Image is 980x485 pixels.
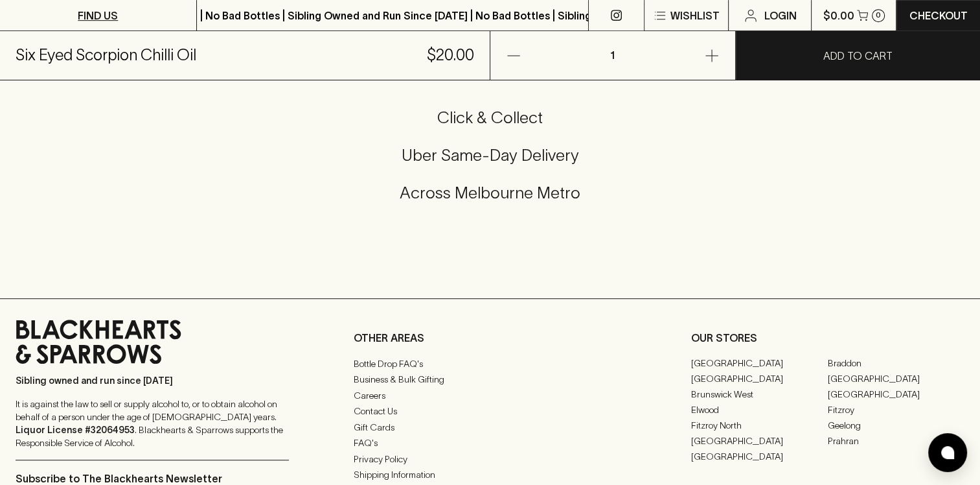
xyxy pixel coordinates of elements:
[16,145,964,166] h5: Uber Same-Day Delivery
[670,8,720,23] p: Wishlist
[16,374,289,387] p: Sibling owned and run since [DATE]
[354,404,627,420] a: Contact Us
[691,418,828,434] a: Fitzroy North
[876,12,881,19] p: 0
[828,356,964,372] a: Braddon
[16,182,964,204] h5: Across Melbourne Metro
[691,403,828,418] a: Elwood
[354,388,627,403] a: Careers
[16,45,196,65] h5: Six Eyed Scorpion Chilli Oil
[354,356,627,372] a: Bottle Drop FAQ's
[16,397,289,449] p: It is against the law to sell or supply alcohol to, or to obtain alcohol on behalf of a person un...
[828,434,964,449] a: Prahran
[354,451,627,467] a: Privacy Policy
[691,387,828,403] a: Brunswick West
[691,449,828,465] a: [GEOGRAPHIC_DATA]
[427,45,474,65] h5: $20.00
[691,356,828,372] a: [GEOGRAPHIC_DATA]
[354,420,627,435] a: Gift Cards
[828,372,964,387] a: [GEOGRAPHIC_DATA]
[828,387,964,403] a: [GEOGRAPHIC_DATA]
[354,436,627,451] a: FAQ's
[909,8,968,23] p: Checkout
[823,48,893,64] p: ADD TO CART
[354,372,627,388] a: Business & Bulk Gifting
[828,403,964,418] a: Fitzroy
[691,434,828,449] a: [GEOGRAPHIC_DATA]
[823,8,854,23] p: $0.00
[16,107,964,128] h5: Click & Collect
[354,467,627,483] a: Shipping Information
[16,425,135,435] strong: Liquor License #32064953
[78,8,118,23] p: FIND US
[16,55,964,272] div: Call to action block
[354,330,627,346] p: OTHER AREAS
[736,31,980,80] button: ADD TO CART
[691,372,828,387] a: [GEOGRAPHIC_DATA]
[597,31,628,80] p: 1
[764,8,796,23] p: Login
[828,418,964,434] a: Geelong
[691,330,964,346] p: OUR STORES
[941,446,954,459] img: bubble-icon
